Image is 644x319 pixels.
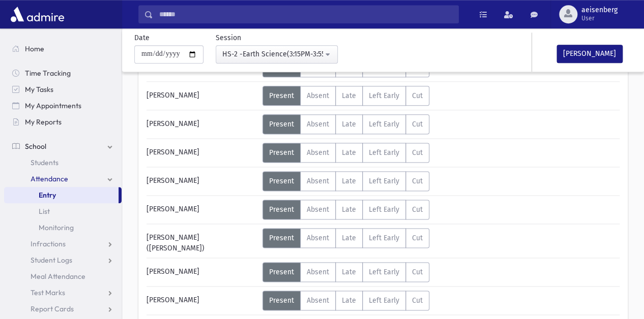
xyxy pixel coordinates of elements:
[262,86,429,106] div: AttTypes
[4,219,122,236] a: Monitoring
[134,33,150,43] label: Date
[39,207,50,216] span: List
[216,33,241,43] label: Session
[262,291,429,310] div: AttTypes
[369,205,399,214] span: Left Early
[342,91,356,100] span: Late
[141,171,262,191] div: [PERSON_NAME]
[4,203,122,219] a: List
[31,174,68,183] span: Attendance
[269,177,294,185] span: Present
[581,6,618,14] span: aeisenberg
[25,142,46,151] span: School
[141,114,262,134] div: [PERSON_NAME]
[342,234,356,242] span: Late
[369,148,399,157] span: Left Early
[4,138,122,154] a: School
[307,148,329,157] span: Absent
[342,268,356,276] span: Late
[153,5,458,23] input: Search
[31,239,66,248] span: Infractions
[141,291,262,310] div: [PERSON_NAME]
[4,171,122,187] a: Attendance
[369,120,399,129] span: Left Early
[39,223,74,232] span: Monitoring
[342,205,356,214] span: Late
[141,86,262,106] div: [PERSON_NAME]
[4,154,122,171] a: Students
[342,120,356,129] span: Late
[25,44,44,53] span: Home
[307,268,329,276] span: Absent
[262,171,429,191] div: AttTypes
[269,91,294,100] span: Present
[412,148,423,157] span: Cut
[4,81,122,98] a: My Tasks
[39,190,56,200] span: Entry
[141,143,262,163] div: [PERSON_NAME]
[307,205,329,214] span: Absent
[141,200,262,219] div: [PERSON_NAME]
[557,45,623,63] button: [PERSON_NAME]
[4,236,122,252] a: Infractions
[25,85,53,94] span: My Tasks
[342,148,356,157] span: Late
[307,296,329,305] span: Absent
[4,98,122,114] a: My Appointments
[141,228,262,253] div: [PERSON_NAME] ([PERSON_NAME])
[342,177,356,185] span: Late
[4,301,122,317] a: Report Cards
[262,228,429,248] div: AttTypes
[369,234,399,242] span: Left Early
[581,14,618,22] span: User
[4,41,122,57] a: Home
[412,177,423,185] span: Cut
[4,114,122,130] a: My Reports
[412,91,423,100] span: Cut
[262,262,429,282] div: AttTypes
[307,177,329,185] span: Absent
[412,205,423,214] span: Cut
[4,252,122,268] a: Student Logs
[25,101,81,110] span: My Appointments
[25,69,71,78] span: Time Tracking
[4,268,122,284] a: Meal Attendance
[141,262,262,282] div: [PERSON_NAME]
[269,268,294,276] span: Present
[4,284,122,301] a: Test Marks
[412,234,423,242] span: Cut
[269,148,294,157] span: Present
[25,117,62,126] span: My Reports
[31,272,85,281] span: Meal Attendance
[262,114,429,134] div: AttTypes
[4,187,119,203] a: Entry
[31,304,74,313] span: Report Cards
[8,4,67,24] img: AdmirePro
[31,288,65,297] span: Test Marks
[412,268,423,276] span: Cut
[369,177,399,185] span: Left Early
[307,91,329,100] span: Absent
[262,200,429,219] div: AttTypes
[262,143,429,163] div: AttTypes
[216,45,338,63] button: HS-2 -Earth Science(3:15PM-3:55PM)
[307,234,329,242] span: Absent
[269,120,294,129] span: Present
[4,65,122,81] a: Time Tracking
[31,256,72,265] span: Student Logs
[31,158,58,167] span: Students
[369,268,399,276] span: Left Early
[369,91,399,100] span: Left Early
[269,234,294,242] span: Present
[412,120,423,129] span: Cut
[222,49,323,59] div: HS-2 -Earth Science(3:15PM-3:55PM)
[269,205,294,214] span: Present
[269,296,294,305] span: Present
[307,120,329,129] span: Absent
